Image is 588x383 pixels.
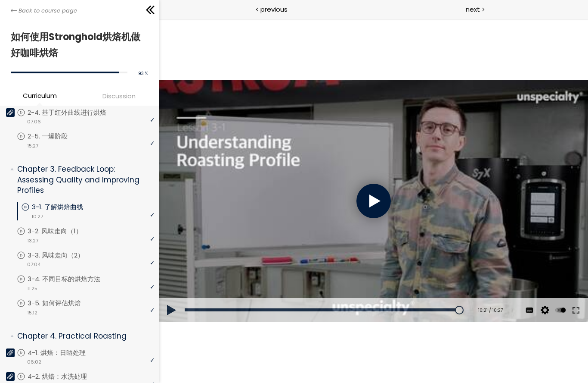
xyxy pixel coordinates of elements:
[27,142,38,150] span: 15:27
[23,91,57,100] span: Curriculum
[17,331,148,342] p: Chapter 4. Practical Roasting
[28,348,103,358] p: 4-1. 烘焙：日晒处理
[28,298,98,308] p: 3-5. 如何评估烘焙
[17,164,148,196] p: Chapter 3. Feedback Loop: Assessing Quality and Improving Profiles
[394,279,409,303] div: Change playback rate
[27,285,37,292] span: 11:25
[31,213,43,220] span: 10:27
[27,118,41,126] span: 07:06
[395,279,408,303] button: Play back rate
[466,4,480,14] span: next
[32,202,100,212] p: 3-1. 了解烘焙曲线
[28,108,124,117] p: 2-4. 基于红外曲线进行烘焙
[28,274,118,284] p: 3-4. 不同目标的烘焙方法
[27,237,38,245] span: 13:27
[364,279,377,303] button: Subtitles and Transcript
[11,29,144,61] h1: 如何使用Stronghold烘焙机做好咖啡烘焙
[102,91,136,101] span: Discussion
[28,251,101,260] p: 3-3. 风味走向（2）
[27,309,37,317] span: 15:12
[19,6,77,15] span: Back to course page
[311,288,344,295] div: 10:21 / 10:27
[28,132,85,141] p: 2-5. 一爆阶段
[28,226,99,236] p: 3-2. 风味走向（1）
[27,261,40,268] span: 07:04
[380,279,393,303] button: Video quality
[260,4,288,14] span: previous
[11,6,77,15] a: Back to course page
[138,70,148,77] span: 93 %
[27,358,41,366] span: 06:02
[363,279,378,303] div: See available captions
[28,372,104,381] p: 4-2. 烘焙：水洗处理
